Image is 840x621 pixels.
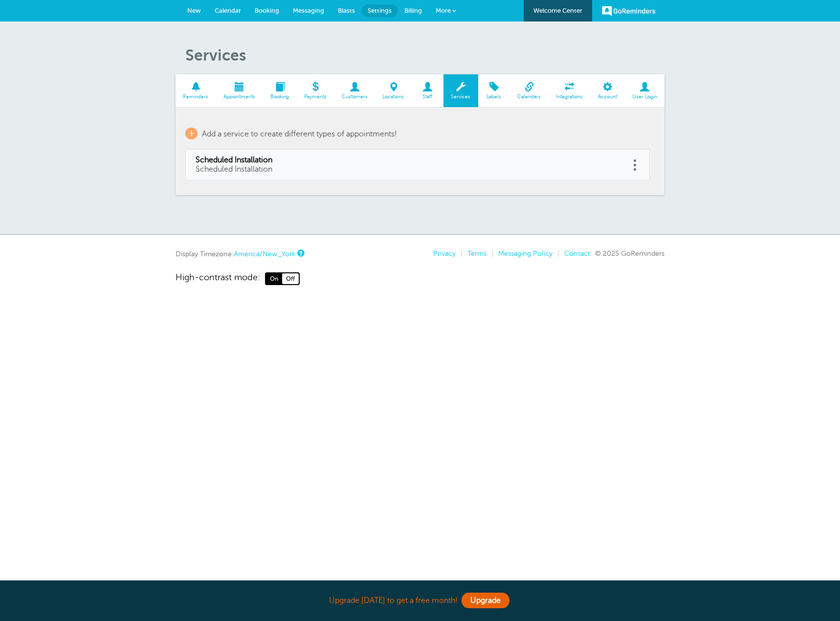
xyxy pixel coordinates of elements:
[486,249,493,258] li: |
[297,250,303,256] a: This is the timezone being used to display dates and times to you on this device. Click the timez...
[176,74,216,107] a: Reminders
[362,4,398,17] a: Settings
[448,94,473,100] span: Services
[196,155,620,165] span: Scheduled Installation
[412,74,443,107] a: Staff
[629,94,660,100] span: User Login
[296,74,334,107] a: Payments
[467,249,486,257] a: Terms
[595,249,664,257] span: © 2025 GoReminders
[483,94,505,100] span: Labels
[202,130,397,138] span: Add a service to create different types of appointments!
[510,74,549,107] a: Calendars
[282,273,299,284] span: Off
[196,155,620,174] a: Scheduled Installation Scheduled Installation
[478,74,510,107] a: Labels
[380,94,407,100] span: Locations
[268,94,292,100] span: Booking
[590,74,624,107] a: Account
[180,94,211,100] span: Reminders
[185,128,397,139] a: + Add a service to create different types of appointments!
[187,7,201,14] span: New
[498,249,553,257] a: Messaging Policy
[196,165,272,174] span: Scheduled Installation
[456,249,463,258] li: |
[433,249,456,257] a: Privacy
[338,7,355,14] span: Blasts
[176,272,664,285] a: High-contrast mode: On Off
[255,7,279,14] span: Booking
[185,46,664,65] h1: Services
[368,7,392,14] span: Settings
[404,7,422,14] span: Billing
[564,249,590,257] a: Contact
[553,249,559,258] li: |
[234,250,295,258] a: America/New_York
[176,590,664,611] div: Upgrade [DATE] to get a free month!
[549,74,591,107] a: Integrations
[215,7,241,14] span: Calendar
[221,94,258,100] span: Appointments
[263,74,297,107] a: Booking
[301,94,329,100] span: Payments
[515,94,544,100] span: Calendars
[436,7,451,14] span: More
[216,74,263,107] a: Appointments
[293,7,324,14] span: Messaging
[185,128,198,139] span: +
[417,94,439,100] span: Staff
[462,593,509,608] a: Upgrade
[176,272,260,285] span: High-contrast mode:
[375,74,412,107] a: Locations
[624,74,664,107] a: User Login
[334,74,375,107] a: Customers
[339,94,370,100] span: Customers
[266,273,282,284] span: On
[553,94,586,100] span: Integrations
[595,94,619,100] span: Account
[176,249,303,258] div: Display Timezone:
